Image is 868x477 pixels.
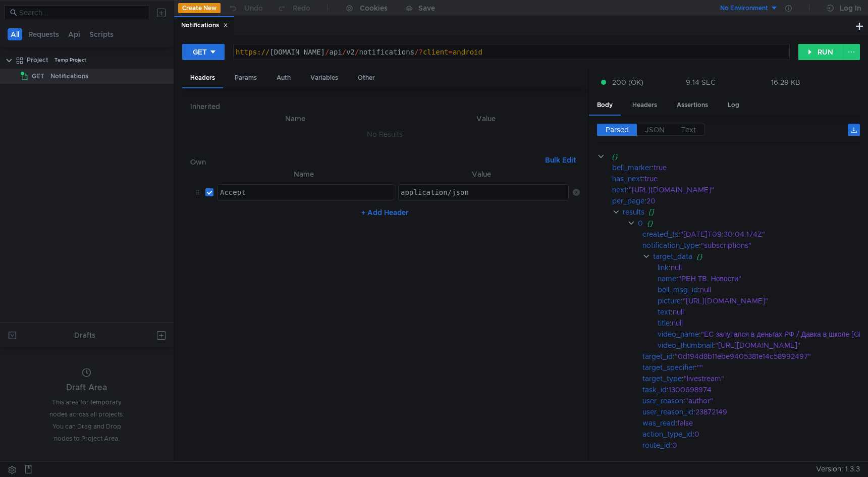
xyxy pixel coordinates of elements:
[221,1,270,16] button: Undo
[65,28,83,40] button: Api
[642,406,693,417] div: user_reason_id
[213,168,394,180] th: Name
[612,184,627,195] div: next
[193,46,207,58] div: GET
[686,78,716,87] div: 9.14 SEC
[642,440,670,451] div: route_id
[669,96,716,115] div: Assertions
[394,168,569,180] th: Value
[642,351,673,362] div: target_id
[642,240,699,251] div: notification_type
[293,2,310,14] div: Redo
[244,2,263,14] div: Undo
[270,1,317,16] button: Redo
[350,69,383,87] div: Other
[637,218,642,229] div: 0
[181,20,228,31] div: Notifications
[658,284,698,295] div: bell_msg_id
[50,69,88,84] div: Notifications
[720,4,768,13] div: No Environment
[606,125,629,134] span: Parsed
[658,340,713,351] div: video_thumbnail
[645,125,665,134] span: JSON
[642,429,692,440] div: action_type_id
[418,5,435,12] div: Save
[658,306,671,317] div: text
[642,417,675,429] div: was_read
[637,451,640,462] div: 1
[198,113,393,125] th: Name
[720,96,747,115] div: Log
[190,156,541,168] h6: Own
[771,78,800,87] div: 16.29 KB
[8,28,22,40] button: All
[182,69,223,88] div: Headers
[653,251,692,262] div: target_data
[840,2,861,14] div: Log In
[642,229,678,240] div: created_ts
[86,28,117,40] button: Scripts
[19,7,143,18] input: Search...
[658,273,676,284] div: name
[612,162,652,173] div: bell_marker
[360,2,388,14] div: Cookies
[541,154,580,166] button: Bulk Edit
[190,100,580,113] h6: Inherited
[393,113,580,125] th: Value
[816,462,860,476] span: Version: 1.3.3
[642,384,667,395] div: task_id
[658,262,669,273] div: link
[612,77,643,88] span: 200 (OK)
[32,69,44,84] span: GET
[227,69,265,87] div: Params
[182,44,225,60] button: GET
[178,3,221,13] button: Create New
[357,206,413,219] button: + Add Header
[681,125,696,134] span: Text
[642,395,683,406] div: user_reason
[658,329,699,340] div: video_name
[642,373,682,384] div: target_type
[74,329,95,341] div: Drafts
[658,295,681,306] div: picture
[798,44,843,60] button: RUN
[55,52,86,68] div: Temp Project
[612,195,644,206] div: per_page
[268,69,299,87] div: Auth
[27,52,48,68] div: Project
[622,206,644,218] div: results
[642,362,695,373] div: target_specifier
[302,69,346,87] div: Variables
[658,317,670,329] div: title
[589,96,621,116] div: Body
[367,130,403,139] nz-embed-empty: No Results
[25,28,62,40] button: Requests
[624,96,665,115] div: Headers
[612,173,642,184] div: has_next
